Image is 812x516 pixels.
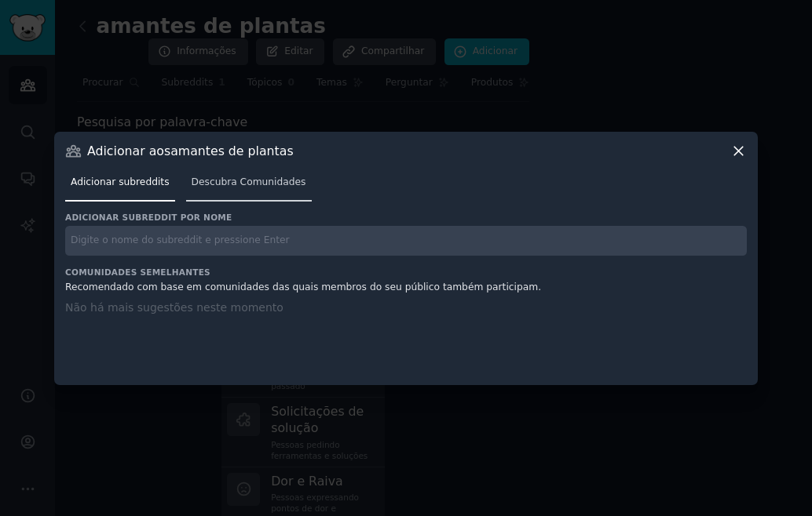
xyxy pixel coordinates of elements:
font: Não há mais sugestões neste momento [65,301,283,314]
input: Digite o nome do subreddit e pressione Enter [65,226,747,256]
font: amantes de plantas [170,144,293,158]
a: Adicionar subreddits [65,170,175,202]
font: Adicionar subreddit por nome [65,213,232,222]
font: Adicionar subreddits [71,176,170,187]
font: Adicionar aos [87,144,170,158]
font: Descubra Comunidades [192,176,306,187]
font: Recomendado com base em comunidades das quais membros do seu público também participam. [65,282,541,293]
font: Comunidades semelhantes [65,267,210,277]
a: Descubra Comunidades [186,170,312,202]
